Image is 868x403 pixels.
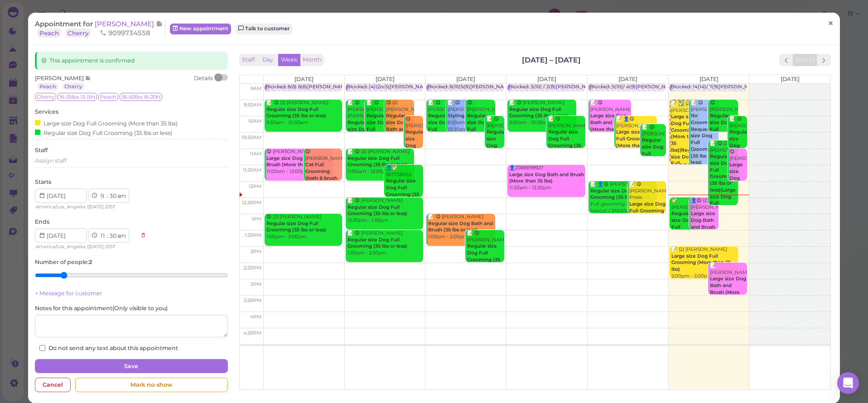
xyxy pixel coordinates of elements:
[690,100,719,186] div: 📝 😋 [PERSON_NAME] [PERSON_NAME] 9:30am - 11:30am
[106,244,116,249] span: DST
[793,54,817,66] button: [DATE]
[300,54,324,66] button: Month
[590,188,650,201] b: Regular size Dog Full Grooming (35 lbs or less)
[251,86,261,91] span: 9am
[467,113,492,152] b: Regular size Dog Full Grooming (35 lbs or less)
[729,149,747,242] div: 😋 [PERSON_NAME] 11:00am - 12:00pm
[671,197,699,264] div: ✅ [PERSON_NAME] 12:30pm - 1:30pm
[671,114,700,186] b: Large size Dog Full Grooming (More than 35 lbs)|Regular size Dog Full Grooming (35 lbs or less)
[35,19,163,37] a: [PERSON_NAME] Peach Cherry
[170,24,231,34] a: New appointment
[366,100,395,166] div: 📝 😋 [PERSON_NAME] 9:30am - 10:30am
[487,129,511,182] b: Regular size Dog Full Grooming (35 lbs or less)
[405,129,424,188] b: Regular size Dog Bath and Brush (35 lbs or less)
[248,118,261,124] span: 10am
[347,149,414,175] div: 📝 😋 (2) [PERSON_NAME] 11:00am - 12:00pm
[245,232,261,238] span: 1:30pm
[243,167,261,173] span: 11:30am
[729,129,754,182] b: Regular size Dog Full Grooming (35 lbs or less)
[710,276,746,302] b: Large size Dog Bath and Brush (More than 35 lbs)
[629,201,665,227] b: Large size Dog Full Grooming (More than 35 lbs)
[347,204,407,217] b: Regular size Dog Full Grooming (35 lbs or less)
[690,197,719,257] div: 👤😋 (2) [PERSON_NAME] 12:30pm - 1:30pm
[100,29,150,37] span: 9099734558
[241,134,261,140] span: 10:30am
[671,84,797,91] div: Blocked: 14(14)/ 7(9)[PERSON_NAME] • appointment
[35,258,92,266] label: Number of people :
[35,157,67,164] span: Assign staff
[37,29,61,38] a: Peach
[35,75,85,82] span: [PERSON_NAME]
[386,165,423,218] div: 👤✅ 9517726133 11:30am - 12:30pm
[35,118,178,128] div: Large size Dog Full Grooming (More than 35 lbs)
[58,93,97,101] span: 16-35lbs 13-15H
[537,76,556,82] span: [DATE]
[242,200,261,206] span: 12:30pm
[709,263,747,316] div: 📝 [PERSON_NAME] 2:30pm - 3:30pm
[467,100,495,166] div: 😋 [PERSON_NAME] 9:30am - 10:30am
[486,116,504,222] div: 📝 😋 [PERSON_NAME] db / upland store 10:00am - 11:00am
[266,149,333,175] div: 😋 [PERSON_NAME] 11:00am - 12:00pm
[671,246,738,279] div: 📝 (2) [PERSON_NAME] 2:00pm - 3:00pm
[590,100,631,159] div: 📝 😋 [PERSON_NAME] chip 9:30am - 10:30am
[266,155,326,168] b: Large size Dog Bath and Brush (More than 35 lbs)
[509,165,585,192] div: 👤2069099927 11:30am - 12:30pm
[347,237,407,249] b: Regular size Dog Full Grooming (35 lbs or less)
[590,84,714,91] div: Blocked: 5(10)/ 4(9)[PERSON_NAME] • appointment
[250,151,261,157] span: 11am
[405,116,423,209] div: 😋 [PERSON_NAME] 10:00am - 11:00am
[251,216,261,222] span: 1pm
[236,24,293,34] a: Talk to customer
[89,259,92,265] b: 2
[691,113,738,165] b: 1hr Groomer Requested|Regular size Dog Full Grooming (35 lbs or less)
[249,183,261,189] span: 12pm
[251,249,261,254] span: 2pm
[509,106,569,119] b: Regular size Dog Full Grooming (35 lbs or less)
[347,197,423,224] div: 📝 😋 [PERSON_NAME] 12:30pm - 1:30pm
[671,253,731,272] b: Large size Dog Full Grooming (More than 35 lbs)
[447,100,476,133] div: 📝 😋 [PERSON_NAME] 9:30am - 10:30am
[305,162,338,187] b: Cat Full Grooming (bath & brush plus haircut)
[691,211,718,243] b: Large size Dog Bath and Brush (More than 35 lbs)
[428,84,593,91] div: Blocked: 6(10)5(8)[PERSON_NAME],[PERSON_NAME] • appointment
[729,116,747,202] div: 📝 😋 [PERSON_NAME] 10:00am - 11:00am
[266,221,326,233] b: Regular size Dog Full Grooming (35 lbs or less)
[244,102,261,108] span: 9:30am
[641,124,666,191] div: 📝 😋 [PERSON_NAME] 10:15am - 11:15am
[98,93,118,101] span: Peach
[709,140,738,240] div: 📝 😋 (2) [PERSON_NAME] 10:45am - 12:45pm
[428,214,495,240] div: 📝 😋 [PERSON_NAME] 1:00pm - 2:00pm
[88,244,104,249] span: [DATE]
[243,330,261,336] span: 4:30pm
[305,149,342,202] div: 😋 [PERSON_NAME] 11:00am - 12:00pm
[616,116,657,169] div: 📝 👤😋 [PERSON_NAME] 10:00am - 11:00am
[817,54,831,66] button: next
[509,84,678,91] div: Blocked: 3(10) / 2(8)[PERSON_NAME],[PERSON_NAME] • appointment
[781,76,800,82] span: [DATE]
[828,17,834,30] span: ×
[590,113,627,139] b: Large size Dog Bath and Brush (More than 35 lbs)
[294,76,313,82] span: [DATE]
[509,100,576,126] div: 📝 😋 [PERSON_NAME] 9:30am - 10:30am
[35,93,56,101] span: Cherry
[590,181,657,221] div: 📝 👤😋 [PERSON_NAME] Full grooming shower and haircut / [PERSON_NAME] 12:00pm - 1:00pm
[509,172,584,184] b: Large size Dog Bath and Brush (More than 35 lbs)
[671,211,696,249] b: Regular size Dog Full Grooming (35 lbs or less)
[88,204,104,210] span: [DATE]
[39,345,45,351] input: Do not send any text about this appointment
[85,75,91,82] span: Note
[35,359,227,374] button: Save
[366,113,391,152] b: Regular size Dog Full Grooming (35 lbs or less)
[35,378,71,392] div: Cancel
[347,230,423,257] div: 📝 😋 [PERSON_NAME] 1:30pm - 2:30pm
[386,113,411,145] b: Regular size Dog Bath and Brush (35 lbs or less)
[266,100,342,126] div: 📝 😋 (3) [PERSON_NAME] 9:30am - 10:30am
[729,162,745,221] b: Large size Dog Bath and Brush (More than 35 lbs)
[35,290,102,297] a: + Message for customer
[35,128,172,137] div: Regular size Dog Full Grooming (35 lbs or less)
[386,178,419,204] b: Regular size Dog Full Grooming (35 lbs or less)
[37,83,58,90] a: Peach
[36,204,86,210] span: America/Los_Angeles
[239,54,257,66] button: Staff
[75,378,227,392] div: Mark no-show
